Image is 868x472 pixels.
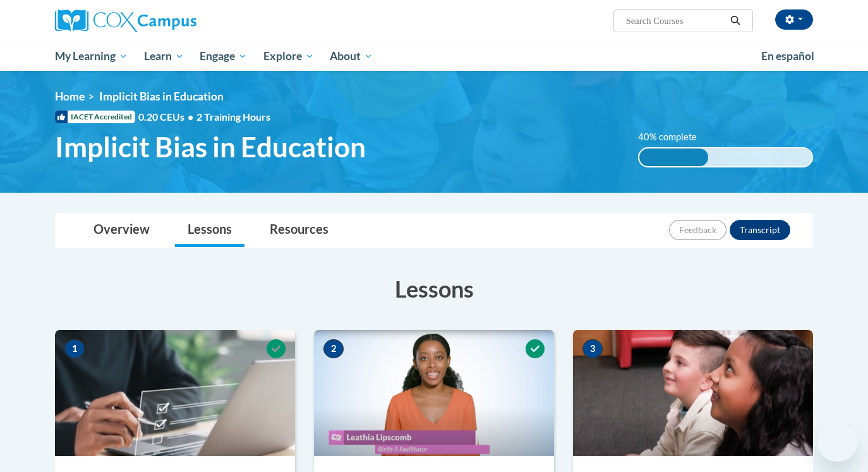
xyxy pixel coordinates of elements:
[322,42,382,71] a: About
[55,49,128,64] span: My Learning
[573,330,813,456] img: Course Image
[55,330,295,456] img: Course Image
[625,13,726,28] input: Search Courses
[638,130,711,144] label: 40% complete
[175,214,244,247] a: Lessons
[55,9,196,32] img: Cox Campus
[730,220,790,240] button: Transcript
[639,148,708,166] div: 40% complete
[753,43,823,70] a: En español
[188,111,193,123] span: •
[200,49,247,64] span: Engage
[323,339,344,358] span: 2
[761,49,814,63] span: En español
[55,273,813,305] h3: Lessons
[775,9,813,30] button: Account Settings
[55,111,135,123] span: IACET Accredited
[47,42,136,71] a: My Learning
[255,42,322,71] a: Explore
[55,130,366,164] span: Implicit Bias in Education
[582,339,603,358] span: 3
[144,49,184,64] span: Learn
[330,49,373,64] span: About
[196,111,270,123] span: 2 Training Hours
[191,42,255,71] a: Engage
[669,220,726,240] button: Feedback
[64,339,85,358] span: 1
[99,90,224,103] span: Implicit Bias in Education
[55,90,85,103] a: Home
[263,49,314,64] span: Explore
[81,214,162,247] a: Overview
[136,42,192,71] a: Learn
[817,421,858,462] iframe: Button to launch messaging window
[36,42,832,71] div: Main menu
[138,110,196,124] span: 0.20 CEUs
[55,9,295,32] a: Cox Campus
[726,13,745,28] button: Search
[314,330,554,456] img: Course Image
[257,214,341,247] a: Resources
